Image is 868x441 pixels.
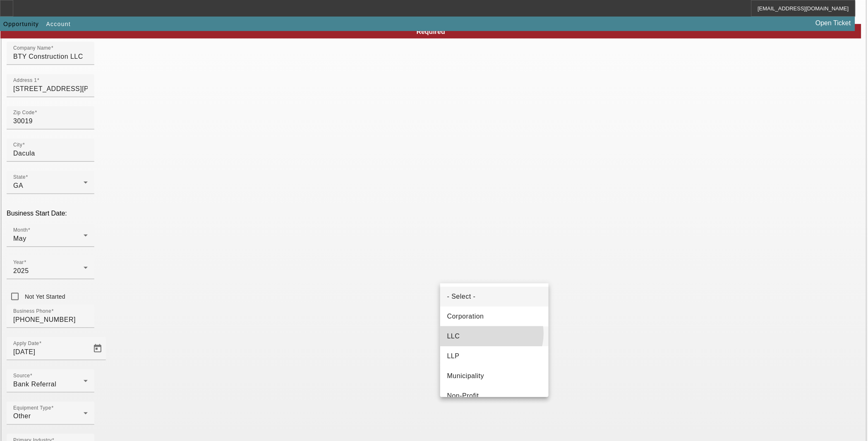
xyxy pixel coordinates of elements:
span: LLP [447,351,459,361]
span: Municipality [447,371,484,381]
span: Corporation [447,312,484,321]
span: - Select - [447,292,475,302]
span: Non-Profit [447,391,479,401]
span: LLC [447,331,460,341]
